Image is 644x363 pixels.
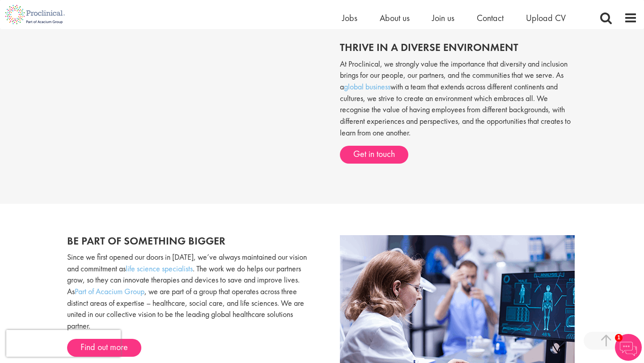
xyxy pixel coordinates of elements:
h2: thrive in a diverse environment [340,42,577,53]
a: global business [344,81,390,92]
p: At Proclinical, we strongly value the importance that diversity and inclusion brings for our peop... [340,58,577,139]
h2: Be part of something bigger [67,235,315,247]
iframe: Our diversity and inclusion team [67,33,318,173]
a: life science specialists [126,263,193,274]
a: Contact [477,12,504,24]
a: Upload CV [526,12,566,24]
span: 1 [615,334,623,342]
a: Join us [432,12,454,24]
a: About us [380,12,410,24]
a: Get in touch [340,146,408,164]
a: Jobs [342,12,357,24]
img: Chatbot [615,334,642,361]
iframe: reCAPTCHA [6,330,121,357]
a: Part of Acacium Group [75,286,144,296]
p: Since we first opened our doors in [DATE], we’ve always maintained our vision and commitment as .... [67,251,315,332]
